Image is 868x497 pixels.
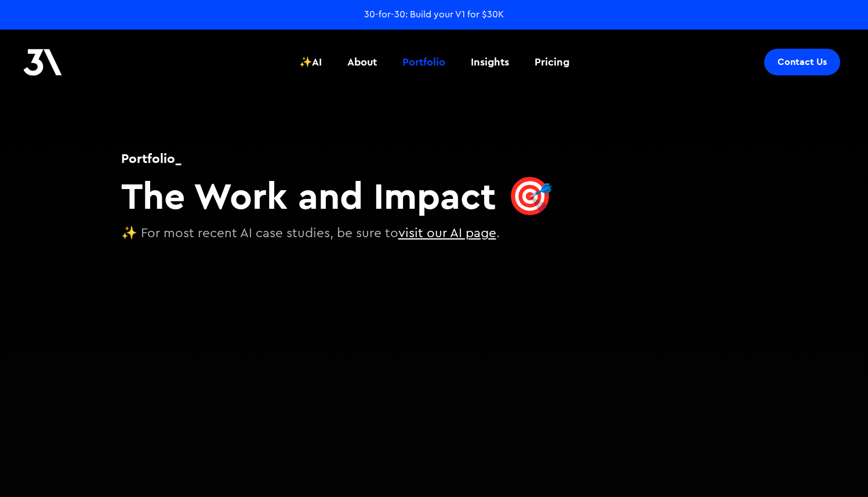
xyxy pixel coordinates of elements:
a: Insights [464,41,516,84]
div: ✨AI [299,55,322,70]
h2: The Work and Impact 🎯 [121,173,553,218]
div: About [347,55,377,70]
a: About [340,41,384,84]
div: Portfolio [402,55,445,70]
a: Pricing [528,41,576,84]
div: Contact Us [778,56,827,68]
div: Pricing [535,55,569,70]
a: Contact Us [764,49,840,75]
h1: Portfolio_ [121,149,553,168]
a: visit our AI page [398,227,496,240]
p: ✨ For most recent AI case studies, be sure to . [121,224,553,244]
a: Portfolio [395,41,452,84]
div: Insights [471,55,509,70]
a: ✨AI [292,41,329,84]
a: 30-for-30: Build your V1 for $30K [364,8,504,21]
